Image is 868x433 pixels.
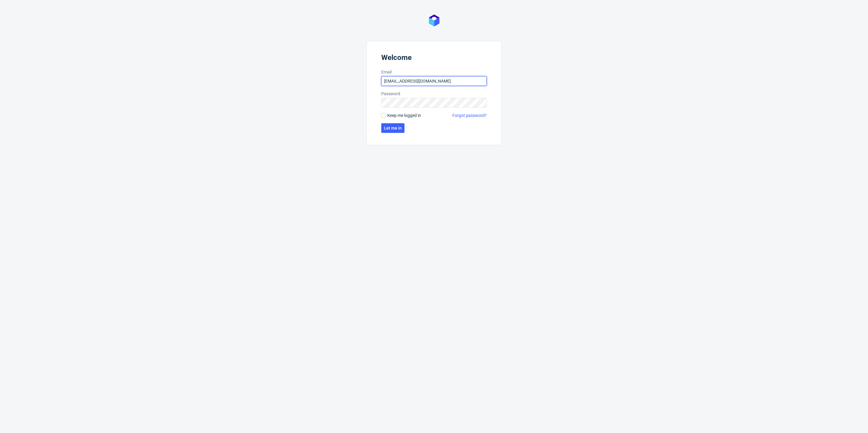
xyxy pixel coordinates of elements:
header: Welcome [381,53,487,64]
button: Let me in [381,123,404,133]
label: Password [381,91,487,97]
input: you@youremail.com [381,76,487,86]
a: Forgot password? [452,112,487,118]
span: Let me in [384,126,402,130]
span: Keep me logged in [387,112,421,118]
label: Email [381,69,487,75]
